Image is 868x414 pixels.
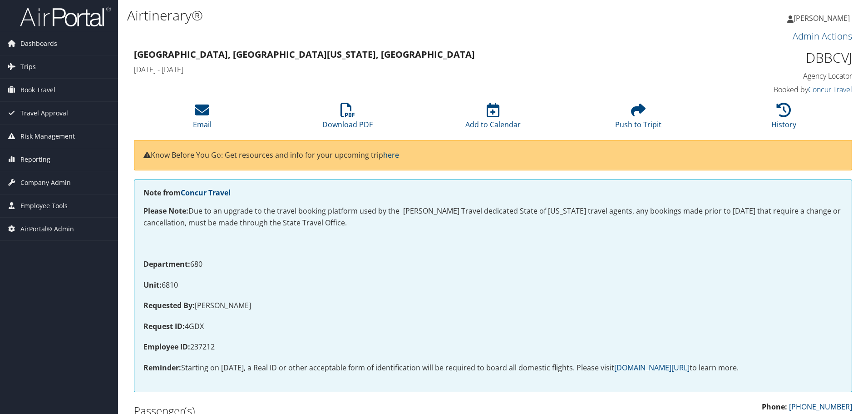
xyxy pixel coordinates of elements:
strong: Reminder: [143,363,181,373]
a: [DOMAIN_NAME][URL] [614,363,690,373]
span: Company Admin [20,171,71,194]
h4: Booked by [683,85,852,95]
span: Trips [20,55,36,78]
span: Book Travel [20,79,55,101]
p: [PERSON_NAME] [143,300,843,312]
p: Know Before You Go: Get resources and info for your upcoming trip [143,150,843,161]
strong: Department: [143,259,190,269]
span: Employee Tools [20,195,68,217]
p: 680 [143,259,843,270]
a: Push to Tripit [615,108,661,130]
span: Dashboards [20,32,57,55]
h1: DBBCVJ [683,48,852,67]
a: Add to Calendar [465,108,521,130]
a: Concur Travel [181,188,231,198]
span: Reporting [20,148,50,171]
strong: Unit: [143,280,162,290]
strong: Note from [143,188,231,198]
p: Due to an upgrade to the travel booking platform used by the [PERSON_NAME] Travel dedicated State... [143,205,843,229]
p: 237212 [143,341,843,353]
h4: [DATE] - [DATE] [134,65,669,75]
img: airportal-logo.png [20,6,111,27]
span: AirPortal® Admin [20,218,74,240]
a: here [383,150,399,160]
span: Risk Management [20,125,75,148]
a: [PHONE_NUMBER] [789,402,852,412]
a: [PERSON_NAME] [787,5,859,32]
strong: Phone: [762,402,787,412]
h4: Agency Locator [683,71,852,81]
a: History [771,108,796,130]
a: Admin Actions [793,30,852,42]
strong: Requested By: [143,300,195,310]
strong: Please Note: [143,206,188,216]
strong: Employee ID: [143,342,190,352]
a: Concur Travel [808,85,852,95]
h1: Airtinerary® [127,6,615,25]
p: 6810 [143,279,843,291]
p: 4GDX [143,321,843,333]
span: Travel Approval [20,102,68,125]
a: Email [193,108,212,130]
strong: [GEOGRAPHIC_DATA], [GEOGRAPHIC_DATA] [US_STATE], [GEOGRAPHIC_DATA] [134,48,475,60]
span: [PERSON_NAME] [794,13,850,23]
p: Starting on [DATE], a Real ID or other acceptable form of identification will be required to boar... [143,362,843,374]
strong: Request ID: [143,321,185,331]
a: Download PDF [322,108,373,130]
